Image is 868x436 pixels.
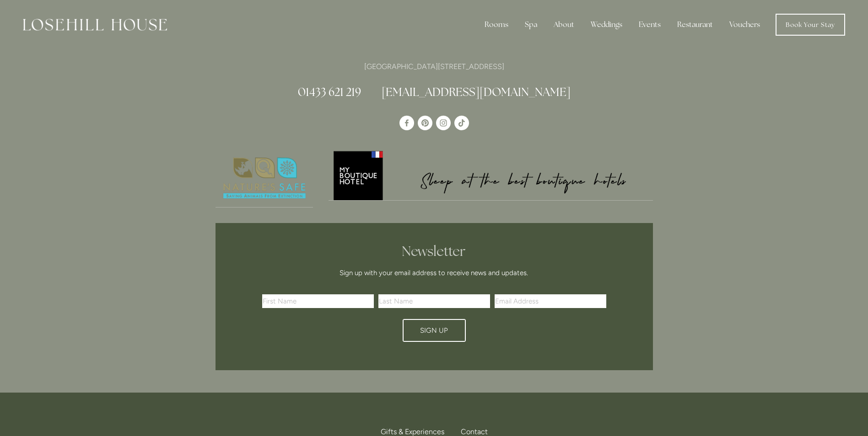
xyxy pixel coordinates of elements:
img: Nature's Safe - Logo [216,149,313,207]
div: Spa [518,16,545,34]
div: Events [631,16,668,34]
button: Sign Up [403,319,466,342]
input: Email Address [495,294,606,308]
a: 01433 621 219 [298,85,361,99]
div: Restaurant [670,16,720,34]
img: Losehill House [23,19,167,31]
input: First Name [262,294,374,308]
a: Pinterest [418,116,432,130]
div: Rooms [477,16,516,34]
span: Gifts & Experiences [381,427,444,436]
a: Vouchers [722,16,767,34]
a: Losehill House Hotel & Spa [399,116,414,130]
span: Sign Up [420,326,448,335]
p: Sign up with your email address to receive news and updates. [265,267,603,278]
div: About [546,16,582,34]
a: Nature's Safe - Logo [216,149,313,207]
div: Weddings [583,16,630,34]
a: Instagram [436,116,451,130]
img: My Boutique Hotel - Logo [329,149,653,200]
a: TikTok [454,116,469,130]
a: Book Your Stay [776,14,845,36]
a: My Boutique Hotel - Logo [329,149,653,201]
a: [EMAIL_ADDRESS][DOMAIN_NAME] [382,85,571,99]
h2: Newsletter [265,243,603,260]
input: Last Name [378,294,490,308]
p: [GEOGRAPHIC_DATA][STREET_ADDRESS] [216,60,653,73]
